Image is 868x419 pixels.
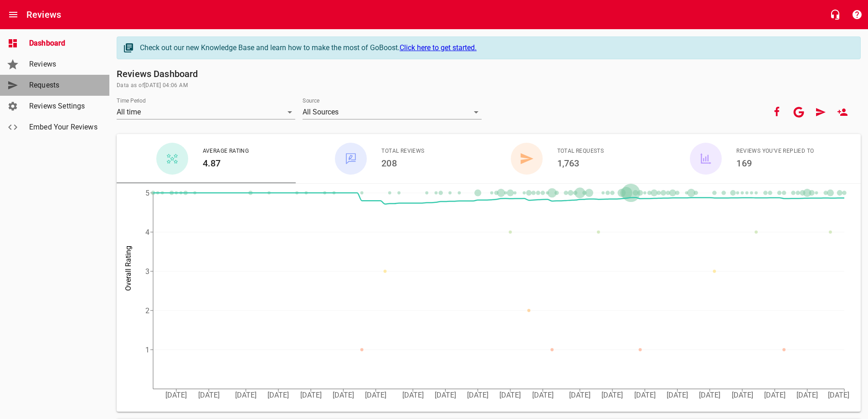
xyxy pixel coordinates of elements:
[846,4,868,26] button: Support Portal
[300,391,322,399] tspan: [DATE]
[145,189,149,197] tspan: 5
[145,267,149,276] tspan: 3
[29,101,98,112] span: Reviews Settings
[824,4,846,26] button: Live Chat
[381,147,424,156] span: Total Reviews
[303,105,481,119] div: All Sources
[467,391,488,399] tspan: [DATE]
[333,391,354,399] tspan: [DATE]
[140,42,851,53] div: Check out our new Knowledge Base and learn how to make the most of GoBoost.
[499,391,521,399] tspan: [DATE]
[303,98,319,103] label: Source
[198,391,220,399] tspan: [DATE]
[810,101,832,123] a: Request Review
[764,391,786,399] tspan: [DATE]
[165,391,187,399] tspan: [DATE]
[29,38,98,49] span: Dashboard
[736,156,814,171] h6: 169
[117,105,295,119] div: All time
[26,7,61,22] h6: Reviews
[634,391,656,399] tspan: [DATE]
[796,391,818,399] tspan: [DATE]
[832,101,853,123] a: New User
[145,346,149,354] tspan: 1
[117,98,146,103] label: Time Period
[29,122,98,133] span: Embed Your Reviews
[699,391,720,399] tspan: [DATE]
[124,246,133,291] tspan: Overall Rating
[828,391,849,399] tspan: [DATE]
[145,306,149,315] tspan: 2
[2,4,24,26] button: Open drawer
[29,80,98,91] span: Requests
[145,228,149,237] tspan: 4
[381,156,424,171] h6: 208
[117,67,861,81] h6: Reviews Dashboard
[569,391,591,399] tspan: [DATE]
[732,391,753,399] tspan: [DATE]
[117,81,861,90] span: Data as of [DATE] 04:06 AM
[29,59,98,70] span: Reviews
[267,391,289,399] tspan: [DATE]
[365,391,386,399] tspan: [DATE]
[557,156,604,171] h6: 1,763
[788,101,810,123] button: Your google account is connected
[400,43,477,52] a: Click here to get started.
[667,391,688,399] tspan: [DATE]
[435,391,456,399] tspan: [DATE]
[402,391,424,399] tspan: [DATE]
[601,391,623,399] tspan: [DATE]
[557,147,604,156] span: Total Requests
[203,147,249,156] span: Average Rating
[532,391,554,399] tspan: [DATE]
[203,156,249,171] h6: 4.87
[736,147,814,156] span: Reviews You've Replied To
[766,101,788,123] button: Your Facebook account is connected
[235,391,257,399] tspan: [DATE]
